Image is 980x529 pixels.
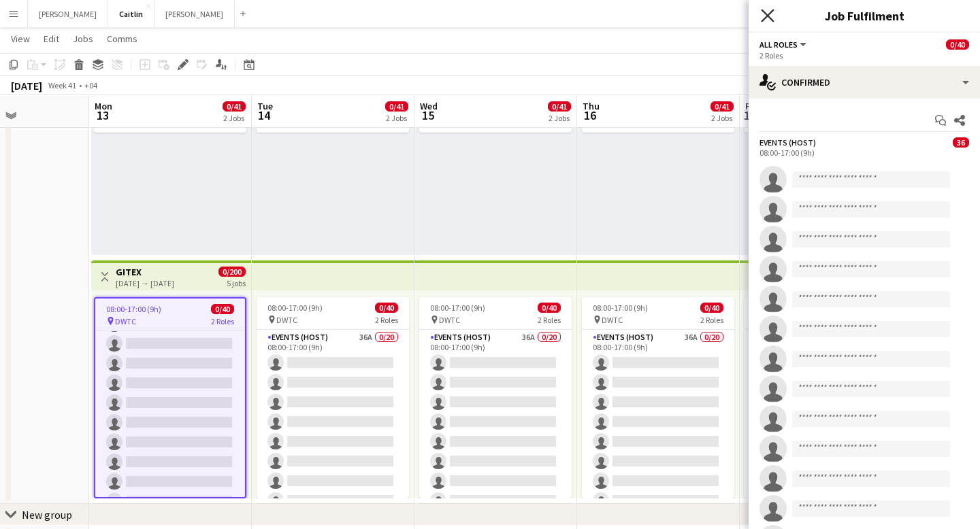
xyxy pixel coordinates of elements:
[386,113,408,123] div: 2 Jobs
[759,148,969,158] div: 08:00-17:00 (9h)
[420,100,438,112] span: Wed
[22,508,72,522] div: New group
[953,137,969,148] span: 36
[439,315,460,325] span: DWTC
[430,303,485,313] span: 08:00-17:00 (9h)
[759,50,969,61] div: 2 Roles
[710,101,734,112] span: 0/41
[94,297,246,498] app-job-card: 08:00-17:00 (9h)0/40 DWTC2 Roles
[154,1,235,27] button: [PERSON_NAME]
[549,113,570,123] div: 2 Jobs
[548,101,571,112] span: 0/41
[749,66,980,99] div: Confirmed
[116,278,174,288] div: [DATE] → [DATE]
[418,107,438,123] span: 15
[745,297,897,498] app-job-card: 08:00-17:00 (9h)0/40 DWTC2 RolesEvents (Host)36A0/2008:00-17:00 (9h)
[73,33,93,45] span: Jobs
[223,101,246,112] span: 0/41
[583,100,600,112] span: Thu
[211,304,234,314] span: 0/40
[743,107,756,123] span: 17
[581,107,600,123] span: 16
[106,304,161,314] span: 08:00-17:00 (9h)
[108,1,154,27] button: Caitlin
[211,316,234,326] span: 2 Roles
[84,80,97,90] div: +04
[745,100,756,112] span: Fri
[11,79,42,92] div: [DATE]
[93,107,112,123] span: 13
[67,30,99,48] a: Jobs
[257,100,273,112] span: Tue
[115,316,136,326] span: DWTC
[95,100,112,112] span: Mon
[711,113,733,123] div: 2 Jobs
[759,39,808,50] button: All roles
[227,277,246,288] div: 5 jobs
[257,297,409,498] app-job-card: 08:00-17:00 (9h)0/40 DWTC2 RolesEvents (Host)36A0/2008:00-17:00 (9h)
[582,297,734,498] app-job-card: 08:00-17:00 (9h)0/40 DWTC2 RolesEvents (Host)36A0/2008:00-17:00 (9h)
[385,101,408,112] span: 0/41
[28,1,108,27] button: [PERSON_NAME]
[749,7,980,24] h3: Job Fulfilment
[5,30,35,48] a: View
[101,30,143,48] a: Comms
[44,33,59,45] span: Edit
[375,315,398,325] span: 2 Roles
[45,80,79,90] span: Week 41
[255,107,273,123] span: 14
[700,315,723,325] span: 2 Roles
[593,303,648,313] span: 08:00-17:00 (9h)
[223,113,245,123] div: 2 Jobs
[11,33,30,45] span: View
[946,39,969,50] span: 0/40
[538,303,561,313] span: 0/40
[759,39,798,50] span: All roles
[602,315,623,325] span: DWTC
[538,315,561,325] span: 2 Roles
[276,315,297,325] span: DWTC
[267,303,323,313] span: 08:00-17:00 (9h)
[38,30,65,48] a: Edit
[419,297,572,498] app-job-card: 08:00-17:00 (9h)0/40 DWTC2 RolesEvents (Host)36A0/2008:00-17:00 (9h)
[107,33,137,45] span: Comms
[759,137,816,148] div: Events (Host)
[116,266,174,278] h3: GITEX
[218,267,246,277] span: 0/200
[375,303,398,313] span: 0/40
[700,303,723,313] span: 0/40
